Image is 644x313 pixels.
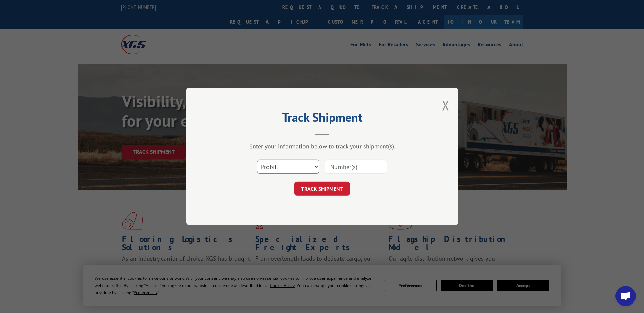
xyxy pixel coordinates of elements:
input: Number(s) [325,160,387,174]
div: Open chat [615,286,636,306]
button: Close modal [442,96,449,114]
h2: Track Shipment [220,112,424,125]
button: TRACK SHIPMENT [294,182,350,196]
div: Enter your information below to track your shipment(s). [220,143,424,150]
